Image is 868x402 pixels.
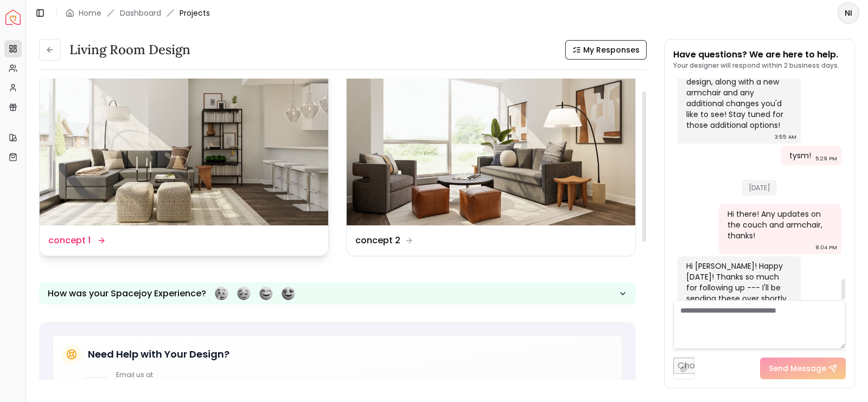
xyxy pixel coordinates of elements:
[686,261,790,347] div: Hi [PERSON_NAME]! Happy [DATE]! Thanks so much for following up --- I'll be sending these over sh...
[180,8,210,18] span: Projects
[346,63,636,256] a: concept 2concept 2
[5,10,21,25] img: Spacejoy Logo
[48,287,206,300] p: How was your Spacejoy Experience?
[5,10,21,25] a: Spacejoy
[355,234,400,247] dd: concept 2
[79,8,101,18] a: Home
[742,180,777,196] span: [DATE]
[673,61,839,70] p: Your designer will respond within 2 business days.
[39,63,329,256] a: concept 1concept 1
[838,2,859,24] button: NI
[88,347,229,362] h5: Need Help with Your Design?
[66,8,210,18] nav: breadcrumb
[120,8,161,18] a: Dashboard
[583,44,640,55] span: My Responses
[116,371,205,379] p: Email us at
[347,63,635,225] img: concept 2
[673,48,839,61] p: Have questions? We are here to help.
[48,234,91,247] dd: concept 1
[727,209,831,241] div: Hi there! Any updates on the couch and armchair, thanks!
[40,63,328,225] img: concept 1
[839,3,858,23] span: NI
[565,40,647,60] button: My Responses
[789,150,811,161] div: tysm!
[39,282,636,304] button: How was your Spacejoy Experience?Feeling terribleFeeling badFeeling goodFeeling awesome
[815,242,837,253] div: 8:04 PM
[69,41,190,59] h3: Living Room design
[815,153,837,164] div: 5:29 PM
[775,132,796,142] div: 3:55 AM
